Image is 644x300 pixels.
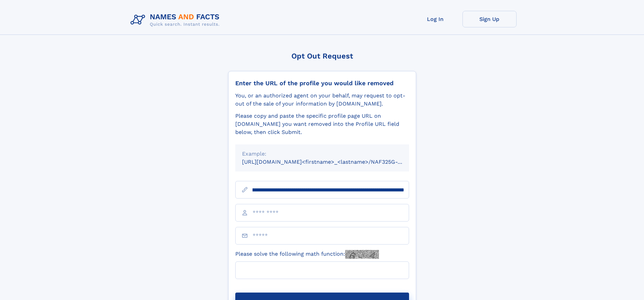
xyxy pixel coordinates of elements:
[235,112,409,136] div: Please copy and paste the specific profile page URL on [DOMAIN_NAME] you want removed into the Pr...
[462,11,517,27] a: Sign Up
[235,92,409,108] div: You, or an authorized agent on your behalf, may request to opt-out of the sale of your informatio...
[235,250,379,259] label: Please solve the following math function:
[242,159,422,165] small: [URL][DOMAIN_NAME]<firstname>_<lastname>/NAF325G-xxxxxxxx
[228,52,416,60] div: Opt Out Request
[128,11,225,29] img: Logo Names and Facts
[242,150,402,158] div: Example:
[235,79,409,87] div: Enter the URL of the profile you would like removed
[408,11,462,27] a: Log In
